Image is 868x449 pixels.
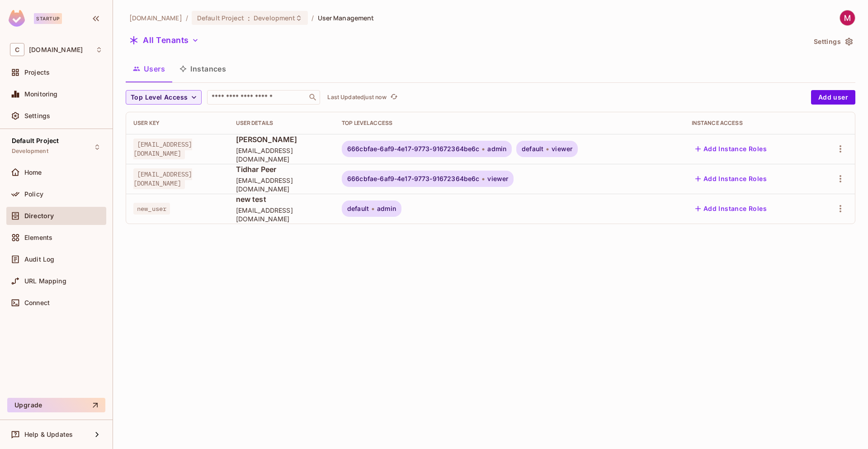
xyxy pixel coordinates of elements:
span: the active workspace [129,14,182,22]
span: Development [254,14,295,22]
span: [EMAIL_ADDRESS][DOMAIN_NAME] [133,139,192,159]
div: User Details [236,119,328,127]
span: Default Project [197,14,244,22]
li: / [311,14,314,22]
span: admin [377,205,396,212]
span: Elements [24,234,52,241]
span: viewer [552,145,572,153]
span: new test [236,194,328,204]
span: [EMAIL_ADDRESS][DOMAIN_NAME] [236,146,328,163]
span: C [10,43,24,56]
span: refresh [390,93,398,102]
span: Home [24,169,42,176]
span: User Management [318,14,374,22]
button: Upgrade [7,398,105,412]
span: Top Level Access [131,92,188,103]
button: Users [126,57,172,80]
button: Add Instance Roles [692,201,770,216]
button: Instances [172,57,233,80]
span: viewer [487,175,508,182]
span: default [347,205,369,212]
span: Projects [24,69,50,76]
button: Settings [810,34,855,49]
span: [EMAIL_ADDRESS][DOMAIN_NAME] [133,168,192,189]
button: Add Instance Roles [692,142,770,156]
span: URL Mapping [24,277,66,285]
span: [PERSON_NAME] [236,134,328,144]
span: [EMAIL_ADDRESS][DOMAIN_NAME] [236,176,328,193]
div: Startup [34,13,62,24]
span: Development [12,148,48,155]
span: Directory [24,212,54,220]
li: / [186,14,188,22]
div: Instance Access [692,119,807,127]
button: All Tenants [126,33,203,48]
span: Tidhar Peer [236,164,328,174]
div: Top Level Access [342,119,677,127]
span: Monitoring [24,91,58,98]
div: User Key [133,119,222,127]
span: : [247,14,250,22]
span: new_user [133,203,170,215]
span: Click to refresh data [387,92,399,103]
span: 666cbfae-6af9-4e17-9773-91672364be6c [347,145,479,153]
button: refresh [388,92,399,103]
span: Workspace: cyclops.security [29,46,83,53]
span: 666cbfae-6af9-4e17-9773-91672364be6c [347,175,479,182]
button: Top Level Access [126,90,202,105]
span: Policy [24,191,43,198]
img: Matan Benjio [840,10,855,25]
span: Audit Log [24,256,54,263]
span: Settings [24,112,50,119]
span: [EMAIL_ADDRESS][DOMAIN_NAME] [236,206,328,223]
button: Add user [811,90,855,105]
span: admin [487,145,506,153]
p: Last Updated just now [327,94,387,101]
span: Connect [24,299,50,306]
span: Default Project [12,137,59,144]
button: Add Instance Roles [692,172,770,186]
span: Help & Updates [24,431,73,438]
span: default [522,145,543,153]
img: SReyMgAAAABJRU5ErkJggg== [9,10,25,27]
